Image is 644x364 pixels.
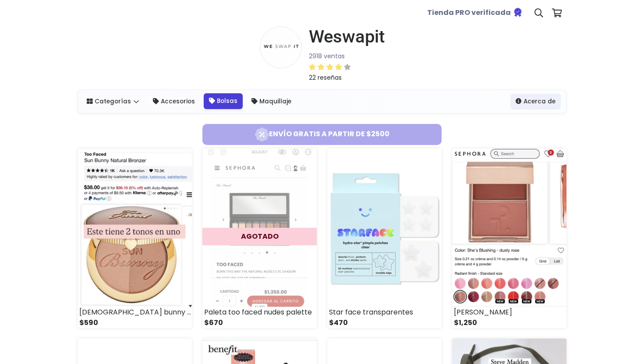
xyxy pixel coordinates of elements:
div: [PERSON_NAME] [452,307,566,318]
div: Paleta too faced nudes palette [202,307,317,318]
a: Star face transparentes $470 [327,148,442,328]
b: Tienda PRO verificada [427,8,511,18]
div: 4.14 / 5 [309,62,351,72]
a: Weswapit [302,26,385,47]
a: [PERSON_NAME] $1,250 [452,148,566,328]
div: $1,250 [452,318,566,328]
a: Maquillaje [246,94,297,110]
div: Star face transparentes [327,307,442,318]
a: Categorías [81,94,144,110]
a: [DEMOGRAPHIC_DATA] bunny bronzer $590 [78,148,192,328]
a: Bolsas [204,93,243,109]
img: small_1741226888673.jpeg [327,148,442,307]
span: Envío gratis a partir de $2500 [206,127,438,141]
img: small_1747936201765.jpeg [78,148,192,307]
h1: Weswapit [309,26,385,47]
a: 22 reseñas [309,61,385,83]
div: $670 [202,318,317,328]
a: Acerca de [510,94,561,110]
div: [DEMOGRAPHIC_DATA] bunny bronzer [78,307,192,318]
a: Accesorios [148,94,200,110]
div: AGOTADO [202,228,317,245]
img: small_1741197462343.jpeg [452,148,566,307]
img: small_1744392123112.jpeg [202,148,317,307]
small: 2918 ventas [309,52,345,60]
a: AGOTADO Paleta too faced nudes palette $670 [202,148,317,328]
div: $470 [327,318,442,328]
img: Tienda verificada [513,7,523,18]
div: $590 [78,318,192,328]
img: small.png [260,26,302,68]
small: 22 reseñas [309,73,342,82]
